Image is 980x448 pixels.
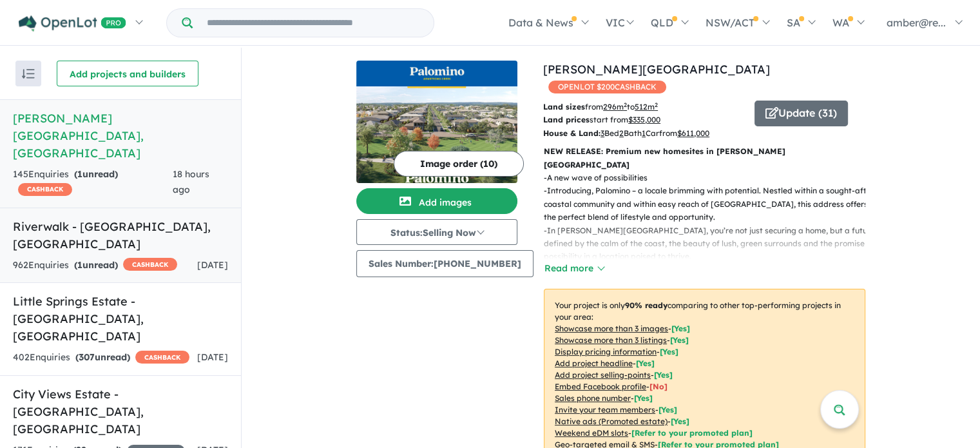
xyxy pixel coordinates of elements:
[555,370,651,380] u: Add project selling-points
[77,259,82,271] span: 1
[394,151,524,177] button: Image order (10)
[543,101,745,113] p: from
[13,110,228,162] h5: [PERSON_NAME][GEOGRAPHIC_DATA] , [GEOGRAPHIC_DATA]
[18,183,72,196] span: CASHBACK
[77,168,82,180] span: 1
[356,188,517,214] button: Add images
[361,66,512,81] img: Palomino - Armstrong Creek Logo
[13,385,228,438] h5: City Views Estate - [GEOGRAPHIC_DATA] , [GEOGRAPHIC_DATA]
[356,86,517,183] img: Palomino - Armstrong Creek
[555,347,657,356] u: Display pricing information
[555,416,668,426] u: Native ads (Promoted estate)
[13,258,177,273] div: 962 Enquir ies
[22,69,35,79] img: sort.svg
[544,261,604,276] button: Read more
[544,224,876,264] p: - In [PERSON_NAME][GEOGRAPHIC_DATA], you’re not just securing a home, but a future defined by the...
[544,171,876,184] p: - A new wave of possibilities
[197,351,228,363] span: [DATE]
[75,351,130,363] strong: ( unread)
[543,102,585,112] b: Land sizes
[13,293,228,345] h5: Little Springs Estate - [GEOGRAPHIC_DATA] , [GEOGRAPHIC_DATA]
[658,405,677,414] span: [ Yes ]
[356,61,517,183] a: Palomino - Armstrong Creek LogoPalomino - Armstrong Creek
[627,102,658,112] span: to
[887,16,946,29] span: amber@re...
[543,115,590,124] b: Land prices
[13,167,173,198] div: 145 Enquir ies
[555,335,667,345] u: Showcase more than 3 listings
[655,101,658,108] sup: 2
[600,128,604,138] u: 3
[670,335,689,345] span: [ Yes ]
[555,382,646,391] u: Embed Facebook profile
[544,184,876,224] p: - Introducing, Palomino – a locale brimming with potential. Nestled within a sought-after coastal...
[356,250,533,277] button: Sales Number:[PHONE_NUMBER]
[671,324,690,333] span: [ Yes ]
[555,405,655,414] u: Invite your team members
[57,61,198,86] button: Add projects and builders
[754,101,848,126] button: Update (31)
[79,351,95,363] span: 307
[548,81,666,93] span: OPENLOT $ 200 CASHBACK
[74,259,118,271] strong: ( unread)
[543,62,770,77] a: [PERSON_NAME][GEOGRAPHIC_DATA]
[636,358,655,368] span: [ Yes ]
[555,393,631,403] u: Sales phone number
[603,102,627,112] u: 296 m
[555,428,628,438] u: Weekend eDM slots
[19,15,126,32] img: Openlot PRO Logo White
[195,9,431,37] input: Try estate name, suburb, builder or developer
[197,259,228,271] span: [DATE]
[135,351,189,364] span: CASHBACK
[74,168,118,180] strong: ( unread)
[543,127,745,140] p: Bed Bath Car from
[356,219,517,245] button: Status:Selling Now
[13,218,228,253] h5: Riverwalk - [GEOGRAPHIC_DATA] , [GEOGRAPHIC_DATA]
[660,347,678,356] span: [ Yes ]
[654,370,673,380] span: [ Yes ]
[635,102,658,112] u: 512 m
[173,168,209,195] span: 18 hours ago
[628,115,660,124] u: $ 335,000
[544,145,865,171] p: NEW RELEASE: Premium new homesites in [PERSON_NAME][GEOGRAPHIC_DATA]
[649,382,668,391] span: [ No ]
[123,258,177,271] span: CASHBACK
[677,128,709,138] u: $ 611,000
[13,350,189,365] div: 402 Enquir ies
[624,101,627,108] sup: 2
[642,128,646,138] u: 1
[619,128,624,138] u: 2
[625,300,668,310] b: 90 % ready
[634,393,653,403] span: [ Yes ]
[555,324,668,333] u: Showcase more than 3 images
[631,428,753,438] span: [Refer to your promoted plan]
[555,358,633,368] u: Add project headline
[671,416,689,426] span: [Yes]
[543,128,600,138] b: House & Land:
[543,113,745,126] p: start from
